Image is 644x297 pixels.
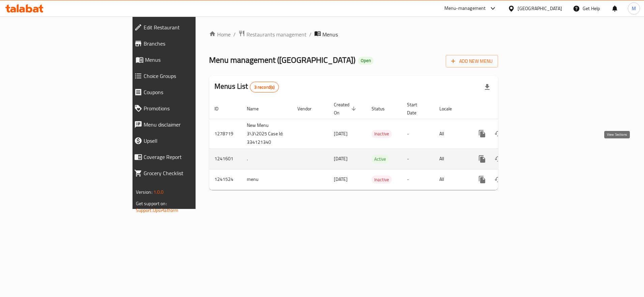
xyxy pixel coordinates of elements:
span: [DATE] [334,175,348,184]
span: Upsell [144,137,235,145]
a: Choice Groups [129,68,240,84]
span: Grocery Checklist [144,169,235,177]
div: Menu-management [444,4,486,12]
a: Menus [129,52,240,68]
span: Active [372,155,389,163]
td: menu [241,169,292,190]
button: Change Status [490,151,506,167]
div: Total records count [250,82,279,92]
a: Edit Restaurant [129,19,240,35]
span: Menus [145,56,235,64]
span: Menus [322,30,338,38]
span: [DATE] [334,129,348,138]
a: Support.OpsPlatform [136,206,179,215]
td: - [402,148,434,169]
button: more [474,151,490,167]
span: [DATE] [334,154,348,163]
nav: breadcrumb [209,30,498,39]
a: Upsell [129,133,240,149]
span: ID [214,105,227,113]
li: / [309,30,312,38]
span: Edit Restaurant [144,23,235,31]
td: New Menu 3\3\2025 Case Id: 334121340 [241,119,292,148]
div: Export file [479,79,495,95]
div: [GEOGRAPHIC_DATA] [518,5,562,12]
span: 3 record(s) [250,84,279,90]
a: Grocery Checklist [129,165,240,181]
div: Inactive [372,130,392,138]
span: Locale [439,105,461,113]
div: Inactive [372,175,392,184]
td: All [434,169,469,190]
a: Coverage Report [129,149,240,165]
span: Name [247,105,267,113]
span: Inactive [372,130,392,138]
td: All [434,148,469,169]
span: Restaurants management [246,30,306,38]
span: Vendor [297,105,320,113]
td: - [402,119,434,148]
td: - [402,169,434,190]
a: Restaurants management [238,30,306,39]
span: M [632,5,636,12]
span: Get support on: [136,199,167,208]
span: Promotions [144,104,235,112]
span: Created On [334,101,358,117]
a: Promotions [129,100,240,116]
span: 1.0.0 [153,188,164,196]
span: Menu management ( [GEOGRAPHIC_DATA] ) [209,52,355,67]
table: enhanced table [209,99,544,190]
span: Coverage Report [144,153,235,161]
span: Open [358,58,374,63]
button: more [474,126,490,142]
span: Status [372,105,393,113]
a: Coupons [129,84,240,100]
button: Change Status [490,126,506,142]
th: Actions [469,99,544,119]
button: Change Status [490,171,506,188]
span: Start Date [407,101,426,117]
span: Inactive [372,176,392,184]
td: . [241,148,292,169]
span: Coupons [144,88,235,96]
td: All [434,119,469,148]
span: Choice Groups [144,72,235,80]
h2: Menus List [214,81,279,92]
span: Menu disclaimer [144,120,235,129]
a: Branches [129,35,240,52]
span: Branches [144,39,235,48]
span: Add New Menu [451,57,493,65]
a: Menu disclaimer [129,116,240,133]
button: more [474,171,490,188]
div: Open [358,57,374,65]
span: Version: [136,188,152,196]
button: Add New Menu [446,55,498,67]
